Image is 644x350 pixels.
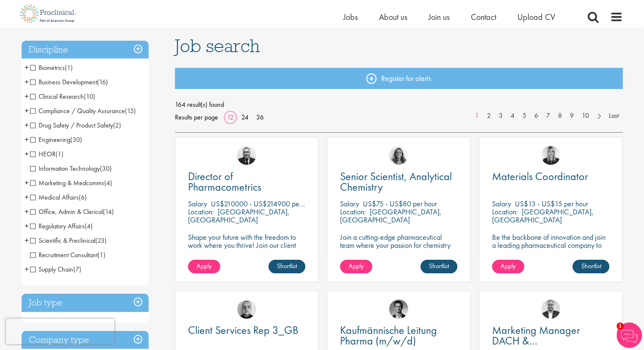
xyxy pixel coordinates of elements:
span: Salary [492,199,511,208]
span: + [25,219,29,232]
span: Job search [175,34,260,57]
a: Senior Scientist, Analytical Chemistry [340,171,457,192]
span: Biometrics [30,63,73,72]
span: Apply [500,261,516,270]
p: Shape your future with the freedom to work where you thrive! Join our client with this Director p... [188,233,305,265]
a: 8 [554,111,566,121]
a: Jobs [343,11,358,22]
span: Biometrics [30,63,65,72]
span: (23) [95,236,107,245]
a: Shortlist [268,260,305,273]
span: (16) [97,78,108,86]
a: Join us [428,11,450,22]
span: Compliance / Quality Assurance [30,106,136,115]
span: Salary [188,199,207,208]
span: (30) [70,135,82,144]
span: + [25,205,29,218]
span: Business Development [30,78,108,86]
span: Business Development [30,78,97,86]
span: Location: [492,207,518,217]
a: Apply [340,260,372,273]
a: 7 [542,111,554,121]
span: + [25,234,29,247]
span: + [25,191,29,203]
span: Office, Admin & Clerical [30,207,103,216]
span: Location: [188,207,214,217]
span: Kaufmännische Leitung Pharma (m/w/d) [340,323,437,348]
a: Marketing Manager DACH & [GEOGRAPHIC_DATA] [492,325,609,346]
span: (10) [84,92,95,101]
span: 164 result(s) found [175,98,623,111]
a: Contact [471,11,496,22]
span: + [25,61,29,74]
span: HEOR [30,150,64,158]
img: Jackie Cerchio [389,146,408,165]
span: (1) [97,250,105,259]
span: + [25,75,29,88]
span: Engineering [30,135,70,144]
span: Marketing & Medcomms [30,178,104,187]
a: Apply [492,260,524,273]
a: Kaufmännische Leitung Pharma (m/w/d) [340,325,457,346]
span: (30) [100,164,112,173]
span: (6) [79,193,87,202]
span: Director of Pharmacometrics [188,169,261,194]
p: [GEOGRAPHIC_DATA], [GEOGRAPHIC_DATA] [188,207,290,225]
a: Jakub Hanas [237,146,256,165]
img: Harry Budge [237,300,256,319]
span: Regulatory Affairs [30,222,85,231]
span: Regulatory Affairs [30,222,93,231]
p: [GEOGRAPHIC_DATA], [GEOGRAPHIC_DATA] [492,207,594,225]
img: Janelle Jones [541,146,560,165]
img: Aitor Melia [541,300,560,319]
span: Apply [196,261,212,270]
span: + [25,147,29,160]
span: (1) [55,150,64,158]
a: Last [605,111,623,121]
a: 10 [578,111,593,121]
div: Discipline [22,41,149,59]
span: Materials Coordinator [492,169,588,183]
a: Upload CV [517,11,555,22]
img: Max Slevogt [389,300,408,319]
span: Recruitment Consultant [30,250,97,259]
a: 36 [253,113,267,122]
a: About us [379,11,407,22]
span: + [25,176,29,189]
span: (4) [104,178,112,187]
span: Information Technology [30,164,100,173]
span: Clinical Research [30,92,95,101]
span: Senior Scientist, Analytical Chemistry [340,169,452,194]
span: Drug Safety / Product Safety [30,121,121,130]
p: Be the backbone of innovation and join a leading pharmaceutical company to help keep life-changin... [492,233,609,265]
span: Medical Affairs [30,193,87,202]
span: + [25,133,29,146]
a: Client Services Rep 3_GB [188,325,305,336]
span: + [25,119,29,131]
p: [GEOGRAPHIC_DATA], [GEOGRAPHIC_DATA] [340,207,442,225]
h3: Job type [22,294,149,312]
a: 6 [530,111,542,121]
a: 9 [566,111,578,121]
span: Engineering [30,135,82,144]
a: Shortlist [420,260,457,273]
span: Salary [340,199,359,208]
a: Materials Coordinator [492,171,609,182]
span: (2) [113,121,121,130]
span: (1) [65,63,73,72]
span: Scientific & Preclinical [30,236,107,245]
a: 12 [224,113,237,122]
span: Supply Chain [30,265,81,274]
a: Shortlist [572,260,609,273]
span: Scientific & Preclinical [30,236,95,245]
span: Office, Admin & Clerical [30,207,114,216]
span: Compliance / Quality Assurance [30,106,125,115]
span: Drug Safety / Product Safety [30,121,113,130]
a: 2 [483,111,495,121]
